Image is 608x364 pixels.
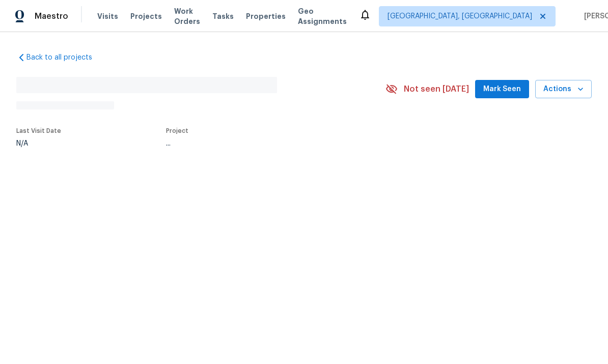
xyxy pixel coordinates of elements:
span: Visits [97,11,118,21]
span: Tasks [212,13,234,20]
a: Back to all projects [16,52,114,63]
button: Mark Seen [475,80,529,99]
span: [GEOGRAPHIC_DATA], [GEOGRAPHIC_DATA] [388,11,532,21]
span: Maestro [35,11,68,21]
span: Not seen [DATE] [404,84,469,94]
div: N/A [16,140,61,147]
div: ... [166,140,362,147]
span: Mark Seen [483,83,521,96]
button: Actions [535,80,592,99]
span: Actions [543,83,584,96]
span: Projects [130,11,162,21]
span: Properties [246,11,286,21]
span: Project [166,128,188,134]
span: Geo Assignments [298,6,347,26]
span: Work Orders [174,6,200,26]
span: Last Visit Date [16,128,61,134]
